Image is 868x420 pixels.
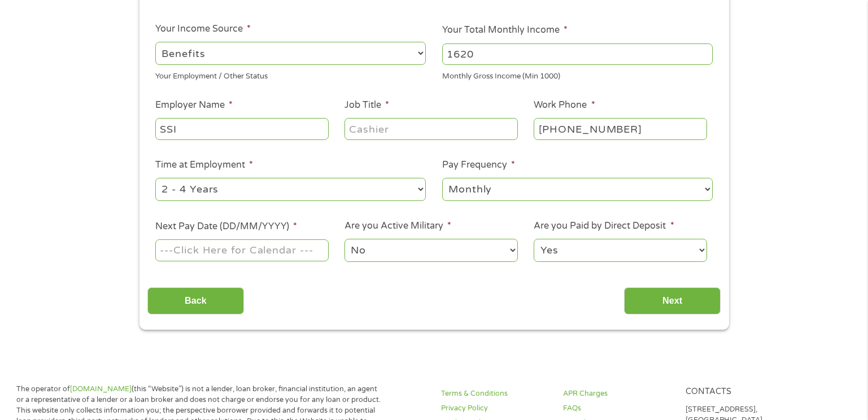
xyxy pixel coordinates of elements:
[147,287,244,315] input: Back
[155,239,328,261] input: ---Click Here for Calendar ---
[441,388,549,399] a: Terms & Conditions
[442,43,713,65] input: 1800
[563,403,671,414] a: FAQs
[534,220,674,232] label: Are you Paid by Direct Deposit
[155,221,297,233] label: Next Pay Date (DD/MM/YYYY)
[155,67,426,82] div: Your Employment / Other Status
[442,24,568,36] label: Your Total Monthly Income
[624,287,721,315] input: Next
[70,384,132,393] a: [DOMAIN_NAME]
[686,387,794,397] h4: Contacts
[155,159,253,171] label: Time at Employment
[442,159,515,171] label: Pay Frequency
[344,99,389,111] label: Job Title
[155,99,233,111] label: Employer Name
[155,118,328,139] input: Walmart
[534,118,706,139] input: (231) 754-4010
[344,118,517,139] input: Cashier
[441,403,549,414] a: Privacy Policy
[344,220,451,232] label: Are you Active Military
[155,23,251,35] label: Your Income Source
[534,99,595,111] label: Work Phone
[442,67,713,82] div: Monthly Gross Income (Min 1000)
[563,388,671,399] a: APR Charges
